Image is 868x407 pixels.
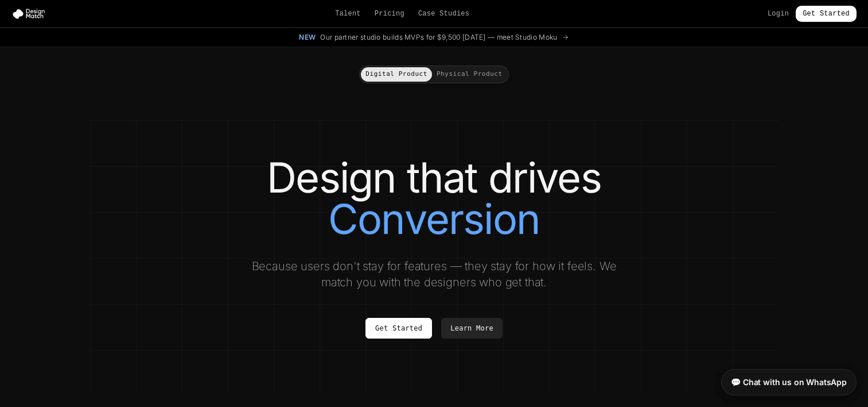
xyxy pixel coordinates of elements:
a: Case Studies [418,9,469,18]
p: Because users don't stay for features — they stay for how it feels. We match you with the designe... [242,258,627,290]
span: New [299,33,316,42]
button: Digital Product [361,67,432,82]
a: Pricing [375,9,404,18]
img: Design Match [11,8,50,20]
a: Get Started [365,318,432,339]
a: Login [768,9,789,18]
a: 💬 Chat with us on WhatsApp [721,369,857,396]
span: Conversion [328,198,540,240]
h1: Design that drives [113,157,756,240]
span: Our partner studio builds MVPs for $9,500 [DATE] — meet Studio Moku [320,33,557,42]
button: Physical Product [432,67,507,82]
a: Talent [335,9,361,18]
a: Get Started [796,6,857,22]
a: Learn More [441,318,503,339]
